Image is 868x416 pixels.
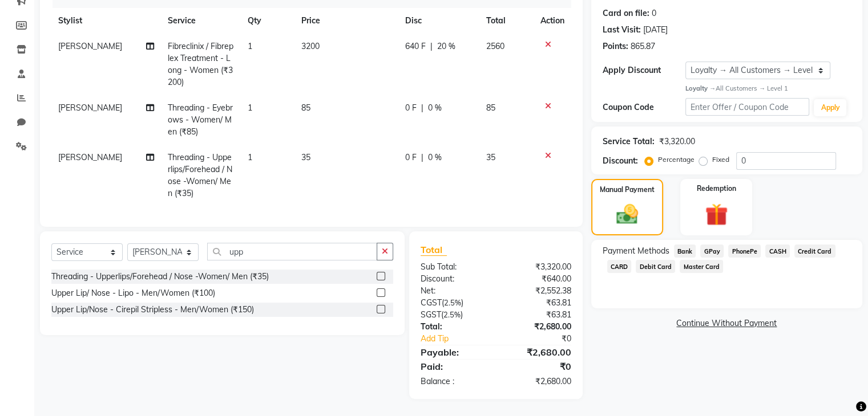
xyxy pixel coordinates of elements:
[534,8,571,34] th: Action
[248,103,252,113] span: 1
[685,84,851,93] div: All Customers → Level 1
[412,297,496,309] div: ( )
[674,244,696,258] span: Bank
[728,244,761,258] span: PhonePe
[496,360,580,373] div: ₹0
[685,84,716,92] strong: Loyalty →
[412,321,496,333] div: Total:
[168,103,233,137] span: Threading - Eyebrows - Women/ Men (₹85)
[294,8,398,34] th: Price
[603,155,638,167] div: Discount:
[603,101,685,113] div: Coupon Code
[421,309,441,320] span: SGST
[603,136,655,148] div: Service Total:
[510,333,579,345] div: ₹0
[814,99,846,116] button: Apply
[437,40,455,52] span: 20 %
[496,345,580,359] div: ₹2,680.00
[51,304,254,316] div: Upper Lip/Nose - Cirepil Stripless - Men/Women (₹150)
[412,261,496,273] div: Sub Total:
[421,152,423,164] span: |
[712,154,729,165] label: Fixed
[486,103,495,113] span: 85
[405,102,417,114] span: 0 F
[496,285,580,297] div: ₹2,552.38
[486,152,495,162] span: 35
[443,310,461,319] span: 2.5%
[421,244,447,256] span: Total
[301,103,310,113] span: 85
[421,102,423,114] span: |
[603,64,685,76] div: Apply Discount
[631,40,655,52] div: 865.87
[301,41,320,51] span: 3200
[248,41,252,51] span: 1
[412,285,496,297] div: Net:
[412,376,496,388] div: Balance :
[405,40,426,52] span: 640 F
[479,8,534,34] th: Total
[700,244,724,258] span: GPay
[697,183,736,194] label: Redemption
[51,287,215,299] div: Upper Lip/ Nose - Lipo - Men/Women (₹100)
[496,273,580,285] div: ₹640.00
[594,317,860,329] a: Continue Without Payment
[643,24,668,36] div: [DATE]
[636,260,675,273] span: Debit Card
[428,152,442,164] span: 0 %
[496,321,580,333] div: ₹2,680.00
[168,152,232,198] span: Threading - Upperlips/Forehead / Nose -Women/ Men (₹35)
[496,309,580,321] div: ₹63.81
[412,273,496,285] div: Discount:
[496,261,580,273] div: ₹3,320.00
[58,41,122,51] span: [PERSON_NAME]
[486,41,504,51] span: 2560
[248,152,252,162] span: 1
[412,345,496,359] div: Payable:
[428,102,442,114] span: 0 %
[51,271,269,283] div: Threading - Upperlips/Forehead / Nose -Women/ Men (₹35)
[794,244,835,258] span: Credit Card
[685,98,810,116] input: Enter Offer / Coupon Code
[430,40,433,52] span: |
[161,8,241,34] th: Service
[444,298,461,307] span: 2.5%
[600,185,655,195] label: Manual Payment
[496,297,580,309] div: ₹63.81
[607,260,632,273] span: CARD
[241,8,294,34] th: Qty
[412,360,496,373] div: Paid:
[765,244,790,258] span: CASH
[603,24,641,36] div: Last Visit:
[412,333,510,345] a: Add Tip
[658,154,695,165] label: Percentage
[51,8,161,34] th: Stylist
[58,103,122,113] span: [PERSON_NAME]
[652,7,656,19] div: 0
[207,243,377,260] input: Search or Scan
[405,152,417,164] span: 0 F
[301,152,310,162] span: 35
[58,152,122,162] span: [PERSON_NAME]
[398,8,479,34] th: Disc
[412,309,496,321] div: ( )
[421,297,442,308] span: CGST
[659,136,695,148] div: ₹3,320.00
[603,40,628,52] div: Points:
[168,41,233,87] span: Fibreclinix / Fibreplex Treatment - Long - Women (₹3200)
[609,202,645,227] img: _cash.svg
[698,201,735,229] img: _gift.svg
[680,260,723,273] span: Master Card
[603,245,669,257] span: Payment Methods
[603,7,649,19] div: Card on file:
[496,376,580,388] div: ₹2,680.00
